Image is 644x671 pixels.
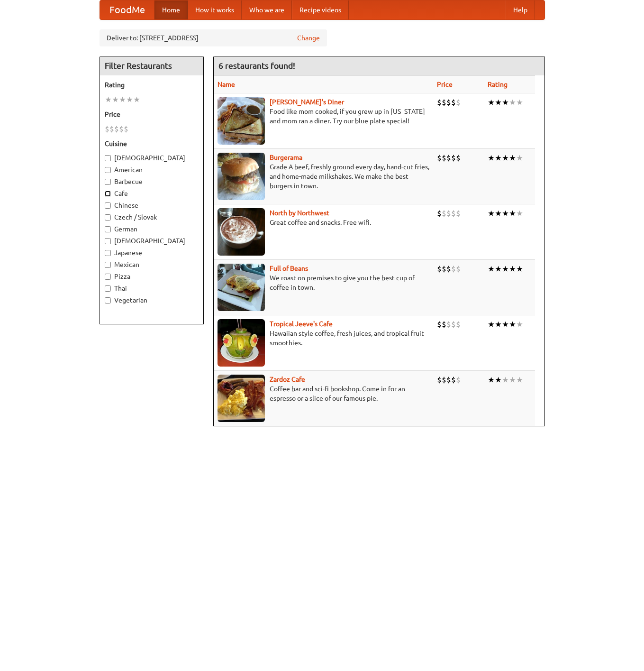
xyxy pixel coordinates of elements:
[114,124,119,134] li: $
[105,153,199,163] label: [DEMOGRAPHIC_DATA]
[105,297,111,303] input: Vegetarian
[488,97,495,108] li: ★
[105,272,199,281] label: Pizza
[112,94,119,105] li: ★
[105,260,199,269] label: Mexican
[495,153,502,163] li: ★
[442,319,446,330] li: $
[218,319,265,367] img: jeeves.jpg
[105,274,111,280] input: Pizza
[437,264,442,274] li: $
[456,319,461,330] li: $
[451,97,456,108] li: $
[442,97,446,108] li: $
[218,375,265,422] img: zardoz.jpg
[105,139,199,148] h5: Cuisine
[488,375,495,385] li: ★
[105,80,199,90] h5: Rating
[105,155,111,161] input: [DEMOGRAPHIC_DATA]
[270,98,344,106] a: [PERSON_NAME]'s Diner
[105,224,199,234] label: German
[502,319,509,330] li: ★
[446,208,451,219] li: $
[446,97,451,108] li: $
[105,295,199,305] label: Vegetarian
[218,264,265,311] img: beans.jpg
[495,264,502,274] li: ★
[126,94,133,105] li: ★
[242,0,292,19] a: Who we are
[218,162,429,191] p: Grade A beef, freshly ground every day, hand-cut fries, and home-made milkshakes. We make the bes...
[502,153,509,163] li: ★
[446,375,451,385] li: $
[442,153,446,163] li: $
[218,384,429,403] p: Coffee bar and sci-fi bookshop. Come in for an espresso or a slice of our famous pie.
[105,94,112,105] li: ★
[188,0,242,19] a: How it works
[105,214,111,221] input: Czech / Slovak
[488,81,508,88] a: Rating
[105,238,111,244] input: [DEMOGRAPHIC_DATA]
[105,201,199,210] label: Chinese
[442,375,446,385] li: $
[509,319,516,330] li: ★
[451,208,456,219] li: $
[109,124,114,134] li: $
[456,375,461,385] li: $
[105,177,199,186] label: Barbecue
[218,61,295,70] ng-pluralize: 6 restaurants found!
[270,320,333,328] a: Tropical Jeeve's Cafe
[451,375,456,385] li: $
[105,202,111,209] input: Chinese
[509,208,516,219] li: ★
[105,285,111,292] input: Thai
[270,154,302,161] a: Burgerama
[105,167,111,173] input: American
[105,124,109,134] li: $
[133,94,140,105] li: ★
[446,264,451,274] li: $
[105,191,111,197] input: Cafe
[105,236,199,246] label: [DEMOGRAPHIC_DATA]
[509,264,516,274] li: ★
[218,273,429,292] p: We roast on premises to give you the best cup of coffee in town.
[516,375,523,385] li: ★
[297,33,320,43] a: Change
[119,94,126,105] li: ★
[270,209,329,217] a: North by Northwest
[451,264,456,274] li: $
[437,319,442,330] li: $
[218,153,265,200] img: burgerama.jpg
[516,319,523,330] li: ★
[502,97,509,108] li: ★
[488,264,495,274] li: ★
[456,97,461,108] li: $
[119,124,124,134] li: $
[105,110,199,119] h5: Price
[516,97,523,108] li: ★
[218,218,429,227] p: Great coffee and snacks. Free wifi.
[516,153,523,163] li: ★
[100,29,327,46] div: Deliver to: [STREET_ADDRESS]
[154,0,188,19] a: Home
[105,262,111,268] input: Mexican
[105,248,199,257] label: Japanese
[495,319,502,330] li: ★
[495,97,502,108] li: ★
[456,208,461,219] li: $
[218,329,429,348] p: Hawaiian style coffee, fresh juices, and tropical fruit smoothies.
[509,97,516,108] li: ★
[105,179,111,185] input: Barbecue
[456,264,461,274] li: $
[442,208,446,219] li: $
[292,0,349,19] a: Recipe videos
[218,81,235,88] a: Name
[451,319,456,330] li: $
[270,265,308,272] a: Full of Beans
[105,165,199,175] label: American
